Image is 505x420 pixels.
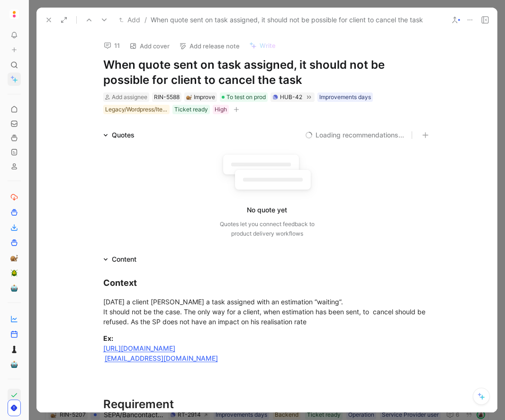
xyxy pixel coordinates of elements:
[245,39,280,52] button: Write
[8,358,21,371] a: 🤖
[9,9,19,19] img: Ringtwice
[125,39,174,53] button: Add cover
[226,92,266,102] span: To test on prod
[103,278,137,288] strong: Context
[186,94,192,100] img: 🐌
[8,343,21,356] a: ♟️
[105,354,218,362] a: [EMAIL_ADDRESS][DOMAIN_NAME]
[319,92,371,102] div: Improvements days
[10,284,18,292] img: 🤖
[112,93,147,100] span: Add assignee
[103,344,175,352] a: [URL][DOMAIN_NAME]
[99,129,138,141] div: Quotes
[8,181,21,295] div: 🐌🪲🤖
[112,254,136,265] div: Content
[8,302,21,371] div: ♟️🤖
[103,297,431,327] div: [DATE] a client [PERSON_NAME] a task assigned with an estimation “waiting”. It should not be the ...
[10,346,18,353] img: ♟️
[154,92,180,102] div: RIN-5588
[10,254,18,262] img: 🐌
[175,39,244,53] button: Add release note
[260,41,276,50] span: Write
[103,334,113,342] strong: Ex:
[247,204,287,216] div: No quote yet
[103,396,431,413] div: Requirement
[105,105,168,114] div: Legacy/Wordpress/Iterable
[112,129,135,141] div: Quotes
[8,266,21,280] a: 🪲
[220,219,315,238] div: Quotes let you connect feedback to product delivery workflows
[280,92,302,102] div: HUB-42
[8,8,21,21] button: Ringtwice
[10,361,18,368] img: 🤖
[99,254,140,265] div: Content
[99,39,124,52] button: 11
[174,105,208,114] div: Ticket ready
[103,57,431,88] h1: When quote sent on task assigned, it should not be possible for client to cancel the task
[10,269,18,277] img: 🪲
[144,14,147,26] span: /
[186,92,215,102] div: Improve
[117,14,143,26] button: Add
[8,251,21,265] a: 🐌
[215,105,227,114] div: High
[184,92,217,102] div: 🐌Improve
[305,129,404,141] button: Loading recommendations...
[151,14,423,26] span: When quote sent on task assigned, it should not be possible for client to cancel the task
[220,92,268,102] div: To test on prod
[8,282,21,295] a: 🤖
